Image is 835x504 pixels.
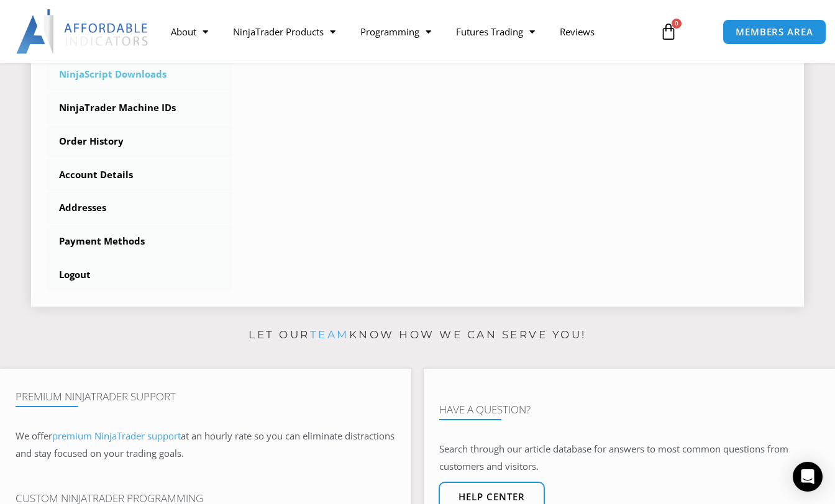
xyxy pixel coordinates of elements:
[439,441,819,475] p: Search through our article database for answers to most common questions from customers and visit...
[444,17,547,46] a: Futures Trading
[47,225,232,258] a: Payment Methods
[52,430,181,442] a: premium NinjaTrader support
[348,17,444,46] a: Programming
[158,17,221,46] a: About
[47,125,232,158] a: Order History
[158,17,651,46] nav: Menu
[16,9,150,54] img: LogoAI | Affordable Indicators – NinjaTrader
[47,159,232,191] a: Account Details
[459,492,525,502] span: Help center
[793,462,823,492] div: Open Intercom Messenger
[723,19,826,45] a: MEMBERS AREA
[439,403,819,416] h4: Have A Question?
[547,17,607,46] a: Reviews
[736,27,813,37] span: MEMBERS AREA
[16,430,52,442] span: We offer
[47,259,232,291] a: Logout
[221,17,348,46] a: NinjaTrader Products
[47,92,232,124] a: NinjaTrader Machine IDs
[672,19,682,29] span: 0
[16,390,396,403] h4: Premium NinjaTrader Support
[47,58,232,91] a: NinjaScript Downloads
[16,430,395,459] span: at an hourly rate so you can eliminate distractions and stay focused on your trading goals.
[641,14,696,50] a: 0
[310,328,349,341] a: team
[47,192,232,224] a: Addresses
